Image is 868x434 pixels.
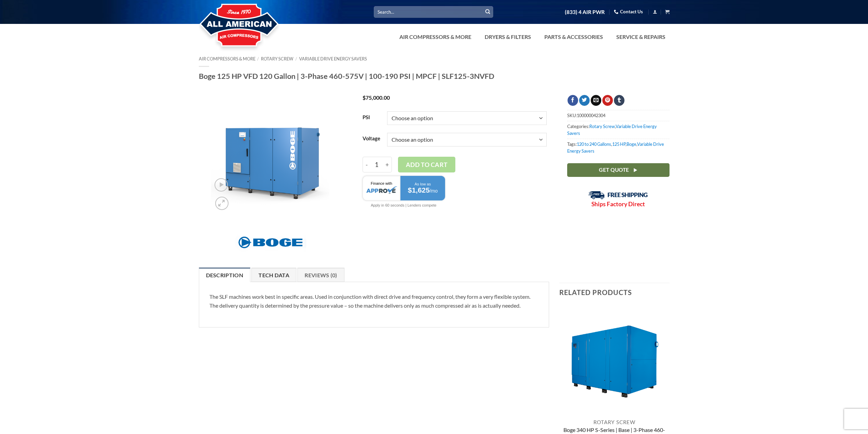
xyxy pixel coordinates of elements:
a: Service & Repairs [612,30,670,44]
a: 120 to 240 Gallons [577,141,611,147]
span: / [257,56,259,61]
a: Share on Facebook [568,95,578,106]
a: Contact Us [614,6,643,17]
span: / [295,56,297,61]
a: Reviews (0) [297,268,344,282]
a: Air Compressors & More [395,30,475,44]
a: Share on Twitter [579,95,590,106]
a: Login [653,8,657,16]
bdi: 75,000.00 [363,94,390,101]
a: View cart [665,8,670,16]
input: Reduce quantity of Boge 125 HP VFD 120 Gallon | 3-Phase 460-575V | 100-190 PSI | MPCF | SLF125-3NVFD [363,157,371,172]
span: Get Quote [599,166,629,174]
input: Product quantity [371,157,383,172]
h3: Related products [559,283,670,302]
span: 100000042304 [577,113,605,118]
img: Boge 125 HP VFD 120 Gallon | 3-Phase 460-575V | 100-190 PSI | MPCF | SLF125-3NVFD [211,95,329,213]
span: Categories: , [567,121,670,139]
a: Email to a Friend [591,95,601,106]
a: Open video in lightbox [215,178,228,192]
a: Description [199,268,251,282]
input: Increase quantity of Boge 125 HP VFD 120 Gallon | 3-Phase 460-575V | 100-190 PSI | MPCF | SLF125-... [383,157,392,172]
a: Air Compressors & More [199,56,255,61]
img: Free Shipping [588,191,648,199]
nav: Breadcrumb [199,56,670,61]
a: 125 HP [612,141,626,147]
a: Boge [627,141,636,147]
span: $ [363,94,366,101]
button: Submit [483,7,493,17]
label: Voltage [363,136,380,141]
a: Dryers & Filters [481,30,535,44]
label: PSI [363,115,380,120]
strong: Ships Factory Direct [591,200,645,208]
a: Rotary Screw [261,56,293,61]
img: Boge 340 HP S-Series | Base | 3-Phase 460-575V | 100-190 PSI | S341-3N [559,305,670,415]
button: Add to cart [398,157,455,172]
a: Share on Tumblr [614,95,624,106]
a: Get Quote [567,163,670,177]
a: Variable Drive Energy Savers [299,56,367,61]
a: Rotary Screw [589,124,615,129]
a: Tech Data [251,268,296,282]
img: Boge [235,233,306,252]
p: Rotary Screw [559,419,670,425]
a: (833) 4 AIR PWR [565,6,605,18]
span: Tags: , , , [567,139,670,156]
h1: Boge 125 HP VFD 120 Gallon | 3-Phase 460-575V | 100-190 PSI | MPCF | SLF125-3NVFD [199,71,670,81]
a: Parts & Accessories [540,30,607,44]
p: The SLF machines work best in specific areas. Used in conjunction with direct drive and frequency... [209,292,539,310]
a: Zoom [215,197,229,210]
span: SKU: [567,110,670,121]
input: Search… [374,6,493,17]
a: Pin on Pinterest [602,95,613,106]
